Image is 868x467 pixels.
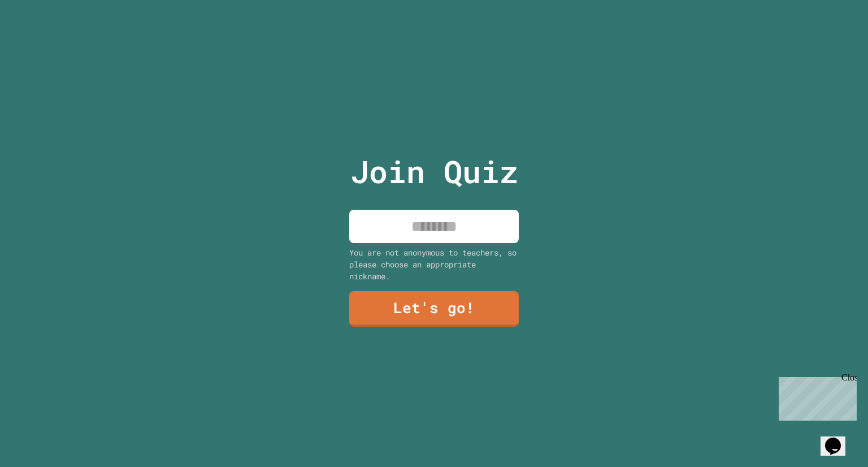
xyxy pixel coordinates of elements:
[821,422,857,456] iframe: chat widget
[349,247,519,282] div: You are not anonymous to teachers, so please choose an appropriate nickname.
[349,291,519,327] a: Let's go!
[350,148,518,195] p: Join Quiz
[774,373,857,421] iframe: chat widget
[5,5,78,72] div: Chat with us now!Close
